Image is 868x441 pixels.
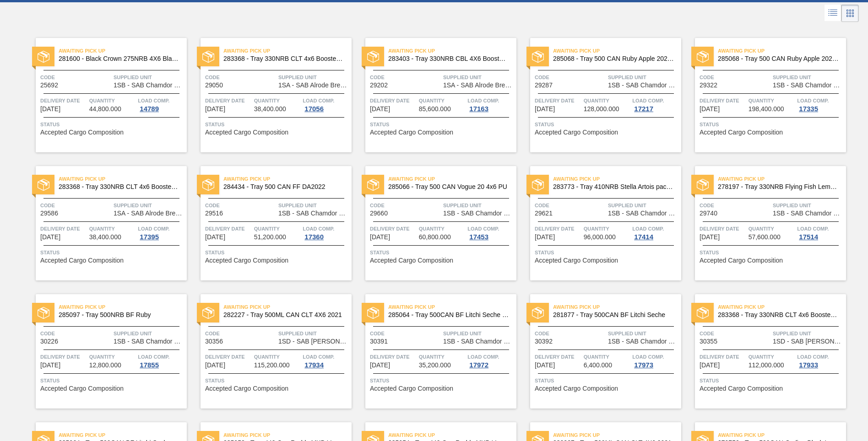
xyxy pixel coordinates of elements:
span: Delivery Date [205,224,252,233]
span: 30391 [370,338,388,345]
span: Status [370,120,514,129]
div: 17360 [303,233,325,241]
a: statusAwaiting Pick Up283368 - Tray 330NRB CLT 4x6 Booster 1 V2Code29586Supplied Unit1SA - SAB Al... [22,166,187,280]
span: 1SB - SAB Chamdor Brewery [773,82,844,89]
span: 29740 [700,210,717,217]
img: status [697,307,709,319]
span: Supplied Unit [608,201,679,210]
img: status [367,179,379,191]
span: Awaiting Pick Up [59,46,187,55]
span: Status [535,248,679,257]
span: 29621 [535,210,553,217]
span: Load Comp. [467,352,499,361]
span: Delivery Date [370,352,417,361]
span: 1SD - SAB Rosslyn Brewery [773,338,844,345]
span: Load Comp. [632,224,664,233]
span: 112,000.000 [749,362,784,369]
img: status [532,51,544,63]
span: 38,400.000 [89,234,121,241]
span: 12,800.000 [89,362,121,369]
span: 07/08/2025 [205,234,225,241]
span: Load Comp. [632,96,664,105]
span: Supplied Unit [443,201,514,210]
span: Awaiting Pick Up [388,174,516,183]
span: 285097 - Tray 500NRB BF Ruby [59,312,179,318]
span: 283368 - Tray 330NRB CLT 4x6 Booster 1 V2 [223,55,344,62]
span: Quantity [89,224,136,233]
span: 29202 [370,82,388,89]
span: 51,200.000 [254,234,286,241]
span: Quantity [584,352,630,361]
div: 17056 [303,105,325,113]
span: 06/26/2025 [535,106,555,113]
span: 283403 - Tray 330NRB CBL 4X6 Booster 2 [388,55,509,62]
span: 30392 [535,338,553,345]
span: Code [700,73,770,82]
span: Accepted Cargo Composition [370,129,453,136]
span: Code [700,329,770,338]
span: Accepted Cargo Composition [535,257,618,264]
span: 115,200.000 [254,362,290,369]
a: Load Comp.17217 [632,96,679,113]
span: 285068 - Tray 500 CAN Ruby Apple 2020 4x6 PU [553,55,674,62]
span: Supplied Unit [443,73,514,82]
div: 17217 [632,105,655,113]
span: Delivery Date [370,96,417,105]
span: Awaiting Pick Up [388,430,516,440]
span: Accepted Cargo Composition [535,385,618,392]
span: Load Comp. [467,96,499,105]
a: statusAwaiting Pick Up283403 - Tray 330NRB CBL 4X6 Booster 2Code29202Supplied Unit1SA - SAB Alrod... [352,38,516,152]
span: 44,800.000 [89,106,121,113]
span: Quantity [419,96,466,105]
span: Awaiting Pick Up [718,174,846,183]
span: Delivery Date [40,352,87,361]
span: Code [205,201,276,210]
a: statusAwaiting Pick Up285064 - Tray 500CAN BF Litchi Seche 4x6 PUCode30391Supplied Unit1SB - SAB ... [352,294,516,409]
span: Delivery Date [535,352,581,361]
a: statusAwaiting Pick Up278197 - Tray 330NRB Flying Fish Lemon (2020)Code29740Supplied Unit1SB - SA... [681,166,846,280]
span: 29322 [700,82,717,89]
span: Delivery Date [40,96,87,105]
span: 07/02/2025 [700,106,720,113]
img: status [202,307,214,319]
span: Supplied Unit [773,73,844,82]
span: Awaiting Pick Up [553,430,681,440]
span: Quantity [419,224,466,233]
span: Load Comp. [797,352,829,361]
span: Awaiting Pick Up [718,46,846,55]
a: Load Comp.17414 [632,224,679,241]
span: 284434 - Tray 500 CAN FF DA2022 [223,183,344,190]
span: 128,000.000 [584,106,619,113]
img: status [202,51,214,63]
span: 85,600.000 [419,106,451,113]
span: Status [700,248,844,257]
span: Load Comp. [138,224,169,233]
div: 17934 [303,361,325,369]
span: Status [205,248,349,257]
span: 29287 [535,82,553,89]
span: 285066 - Tray 500 CAN Vogue 20 4x6 PU [388,183,509,190]
span: Status [700,376,844,385]
span: Awaiting Pick Up [223,174,352,183]
div: 17163 [467,105,490,113]
span: Awaiting Pick Up [718,302,846,312]
span: 29516 [205,210,223,217]
span: 35,200.000 [419,362,451,369]
span: 1SB - SAB Chamdor Brewery [608,82,679,89]
a: statusAwaiting Pick Up281600 - Black Crown 275NRB 4X6 Blank TrayCode25692Supplied Unit1SB - SAB C... [22,38,187,152]
span: 29050 [205,82,223,89]
span: Code [370,73,441,82]
span: 07/09/2025 [535,234,555,241]
span: Quantity [254,352,301,361]
span: 1SA - SAB Alrode Brewery [443,82,514,89]
span: 01/20/2025 [40,106,60,113]
span: Supplied Unit [278,73,349,82]
a: Load Comp.17933 [797,352,844,369]
span: Load Comp. [303,352,334,361]
a: Load Comp.17056 [303,96,349,113]
span: 278197 - Tray 330NRB Flying Fish Lemon (2020) [718,183,839,190]
span: Load Comp. [138,352,169,361]
span: Quantity [419,352,466,361]
div: 17972 [467,361,490,369]
span: Accepted Cargo Composition [700,385,783,392]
